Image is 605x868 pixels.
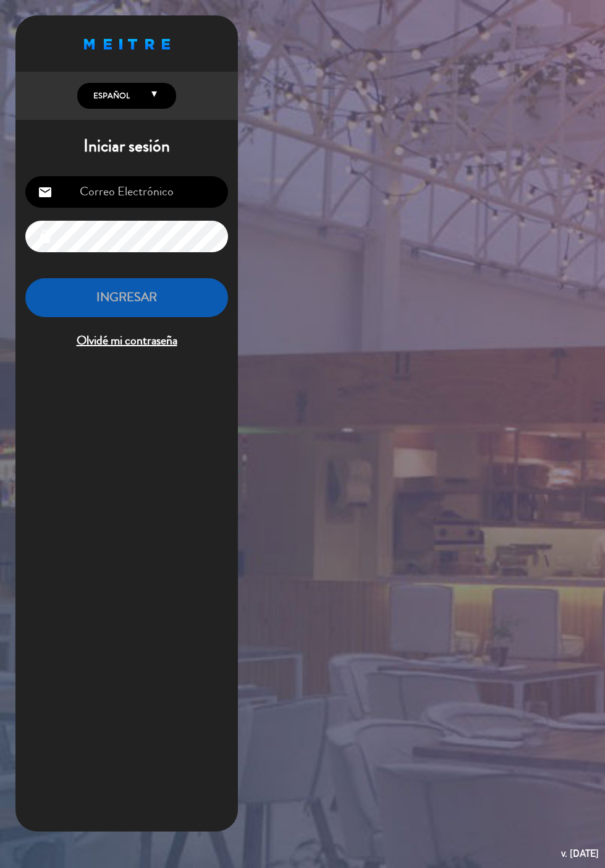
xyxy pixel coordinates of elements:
button: INGRESAR [25,278,228,317]
i: lock [38,229,53,244]
img: MEITRE [84,39,170,49]
i: email [38,185,53,200]
span: Español [90,90,130,102]
input: Correo Electrónico [25,176,228,208]
h1: Iniciar sesión [15,136,238,157]
div: v. [DATE] [561,845,599,862]
span: Olvidé mi contraseña [25,331,228,351]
